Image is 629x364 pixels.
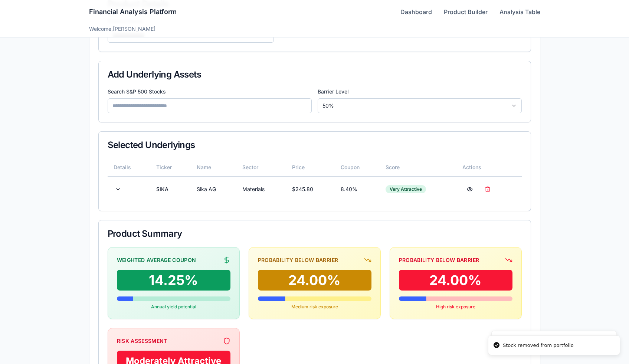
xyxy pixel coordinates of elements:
div: 14.25% [117,270,230,291]
label: Barrier Level [318,88,522,95]
th: Ticker [150,158,190,176]
th: Details [108,158,151,176]
a: Analysis Table [499,7,540,16]
td: $ 245.80 [286,176,334,202]
th: Price [286,158,334,176]
span: Product Summary [108,229,182,238]
div: Stock removed from portfolio [503,342,574,349]
div: 24.00% [399,270,512,291]
div: 24.00% [258,270,371,291]
th: Actions [456,158,522,176]
div: Annual yield potential [117,304,230,310]
div: Weighted Average Coupon [117,256,196,264]
div: Welcome, [PERSON_NAME] [89,25,540,33]
td: 8.40 % [335,176,380,202]
div: Medium risk exposure [258,304,371,310]
a: Product Builder [444,7,488,16]
th: Name [191,158,236,176]
div: Probability Below Barrier [258,256,338,264]
div: Probability Below Barrier [399,256,479,264]
th: Score [380,158,456,176]
th: Sector [236,158,286,176]
th: Coupon [335,158,380,176]
div: Selected Underlyings [108,141,522,150]
div: Very Attractive [386,185,426,193]
div: Add Underlying Assets [108,70,522,79]
td: SIKA [150,176,190,202]
td: Materials [236,176,286,202]
h1: Financial Analysis Platform [89,7,177,17]
td: Sika AG [191,176,236,202]
a: Dashboard [400,7,432,16]
div: Risk Assessment [117,337,167,345]
label: Search S&P 500 Stocks [108,88,312,95]
div: High risk exposure [399,304,512,310]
